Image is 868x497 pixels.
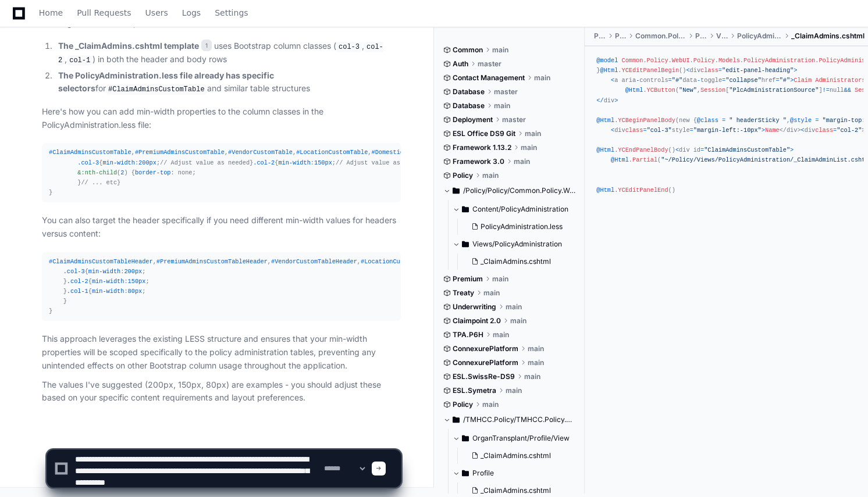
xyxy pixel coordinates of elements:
span: #DomesticReimbursementCustomTable [372,149,490,156]
span: @Html [596,187,614,194]
span: @style [790,117,812,124]
span: Claimpoint 2.0 [453,316,501,326]
span: ESL Office DS9 Git [453,129,515,138]
span: "margin-left:-10px" [693,127,762,134]
span: class [625,127,643,134]
p: The values I've suggested (200px, 150px, 80px) are examples - you should adjust these based on yo... [42,378,401,405]
span: .col-2 [253,159,275,166]
span: < [675,146,679,153]
span: Settings [215,9,248,16]
span: YCBeginPanelBody [618,117,675,124]
span: > [790,77,794,84]
span: main [510,316,527,326]
span: main [482,171,499,180]
span: Views [716,31,728,41]
p: This approach leverages the existing LESS structure and ensures that your min-width properties wi... [42,332,401,372]
span: > [862,127,865,134]
span: Treaty [453,288,474,298]
p: Here's how you can add min-width properties to the column classes in the PolicyAdministration.les... [42,105,401,132]
button: /TMHCC.Policy/TMHCC.Policy.WebUi.v1/Policy/Views [443,410,576,429]
span: Policy [453,400,473,409]
span: Logs [182,9,201,16]
li: for and similar table structures [55,69,401,96]
span: main [528,344,544,353]
span: .col-3 [63,268,85,275]
span: " headerSticky " [729,117,787,124]
span: main [528,358,544,367]
span: > [794,67,797,74]
span: @Html [596,146,614,153]
span: & [77,169,81,176]
span: "#" [672,77,682,84]
span: @model [596,57,618,64]
span: ConnexurePlatform [453,344,518,353]
span: main [482,400,499,409]
span: && [844,87,851,94]
span: "PlcAdministrationSource" [729,87,819,94]
span: class [700,67,718,74]
span: Framework 3.0 [453,157,504,166]
span: @Html [596,117,614,124]
span: Framework 1.13.2 [453,143,511,152]
span: main [492,45,508,55]
span: "col-3" [647,127,672,134]
span: 150px [128,278,146,285]
span: Policy [693,57,715,64]
span: min-width [88,268,120,275]
span: /Policy/Policy/Common.Policy.WebUI/Policy [463,186,576,195]
span: #VendorCustomTableHeader [271,258,357,265]
span: 80px [128,288,143,295]
span: - [636,77,639,84]
span: main [506,386,522,395]
span: .col-3 [77,159,99,166]
span: // Adjust value as needed [336,159,425,166]
span: 200px [124,268,142,275]
span: #VendorCustomTable [228,149,293,156]
span: < [611,77,614,84]
span: @class [697,117,718,124]
span: Common [621,57,643,64]
span: main [524,372,540,381]
svg: Directory [462,237,469,251]
span: @Html [611,156,629,163]
span: Name [765,127,780,134]
strong: The _ClaimAdmins.cshtml template [58,41,199,51]
span: = [643,127,646,134]
span: min-width [278,159,310,166]
span: Policy [695,31,706,41]
span: _ClaimAdmins.cshtml [481,257,551,266]
span: = [722,77,725,84]
span: Deployment [453,115,493,124]
span: min-width [92,288,124,295]
span: Common.Policy.WebUI [635,31,686,41]
span: "collapse" [725,77,762,84]
span: Database [453,87,485,96]
span: _ClaimAdmins.cshtml [791,31,865,41]
span: Underwriting [453,302,496,312]
span: #LocationCustomTableHeader [361,258,454,265]
span: = [668,77,672,84]
span: WebUI [672,57,690,64]
span: Partial [632,156,657,163]
span: #LocationCustomTable [296,149,368,156]
span: PolicyAdministration [744,57,815,64]
button: Views/PolicyAdministration [453,235,576,253]
button: Content/PolicyAdministration [453,200,576,219]
span: "ClaimAdminsCustomTable" [704,146,790,153]
span: "col-2" [837,127,862,134]
span: PolicyAdministration [737,31,782,41]
span: border-top [135,169,171,176]
span: 150px [314,159,332,166]
span: main [494,101,510,110]
span: </ [596,97,603,104]
svg: Directory [453,413,460,427]
span: Pull Requests [77,9,131,16]
span: "#" [780,77,790,84]
span: Administrators [815,77,865,84]
span: :nth-child [81,169,117,176]
span: #ClaimAdminsCustomTableHeader [49,258,153,265]
span: = [722,117,725,124]
span: main [506,302,522,312]
button: _ClaimAdmins.cshtml [467,253,569,270]
span: main [534,73,550,83]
